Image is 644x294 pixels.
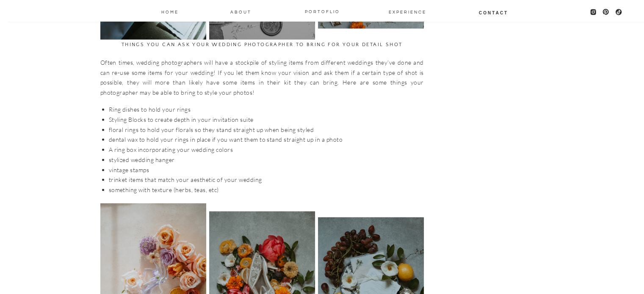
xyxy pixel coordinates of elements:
[100,57,424,97] p: Often times, wedding photographers will have a stockpile of styling items from different weddings...
[109,104,424,114] li: Ring dishes to hold your rings
[100,39,424,49] h3: Things you can ask your wedding photographer to bring for your detail shot
[109,144,424,154] li: A ring box incorporating your wedding colors
[478,9,509,16] a: Contact
[109,154,424,165] li: stylized wedding hanger
[109,174,424,184] li: trinket items that match your aesthetic of your wedding
[161,8,180,15] a: Home
[230,8,252,15] a: About
[389,8,420,15] a: EXPERIENCE
[109,114,424,124] li: Styling Blocks to create depth in your invitation suite
[301,8,343,14] a: PORTOFLIO
[109,124,424,135] li: floral rings to hold your florals so they stand straight up when being styled
[109,134,424,144] li: dental wax to hold your rings in place if you want them to stand straight up in a photo
[109,165,424,175] li: vintage stamps
[109,184,424,195] li: something with texture (herbs, teas, etc)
